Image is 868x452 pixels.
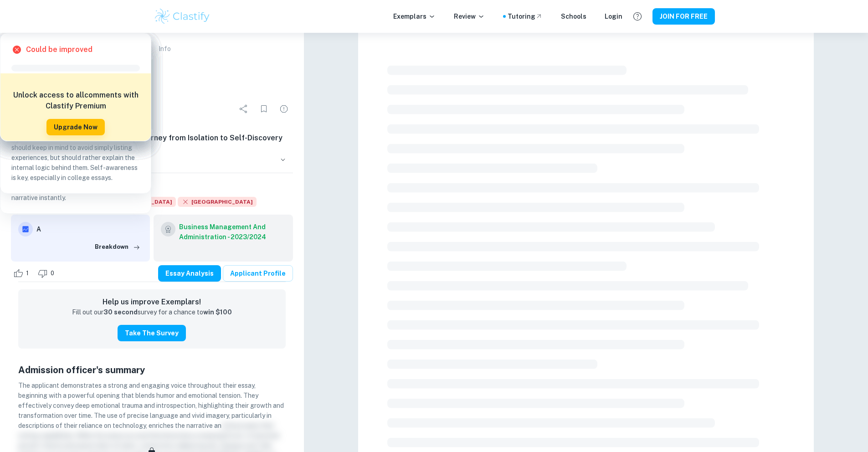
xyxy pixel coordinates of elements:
[5,90,146,112] h6: Unlock access to all comments with Clastify Premium
[652,8,715,25] button: JOIN FOR FREE
[11,133,293,144] h6: Finding My Voice Through Roblox: A Journey from Isolation to Self-Discovery
[561,11,586,21] a: Schools
[103,308,138,316] strong: 30 second
[630,9,645,24] button: Help and Feedback
[46,269,59,278] span: 0
[92,240,143,254] button: Breakdown
[508,11,543,21] a: Tutoring
[11,266,34,281] div: Like
[255,100,273,118] div: Bookmark
[454,11,485,21] p: Review
[46,119,105,135] button: Upgrade Now
[26,44,92,55] h6: Could be improved
[18,382,284,429] span: The applicant demonstrates a strong and engaging voice throughout their essay, beginning with a p...
[36,266,59,281] div: Dislike
[26,297,278,308] h6: Help us improve Exemplars!
[275,100,293,118] div: Report issue
[154,7,211,26] img: Clastify logo
[605,11,622,21] a: Login
[159,44,171,54] p: Info
[158,265,221,282] button: Essay Analysis
[178,197,257,209] div: Rejected: Emory University
[36,224,143,234] h6: A
[35,155,275,165] h6: Prompt 1
[118,325,186,341] button: Take the Survey
[21,269,34,278] span: 1
[178,197,257,207] span: [GEOGRAPHIC_DATA]
[72,308,232,318] p: Fill out our survey for a chance to
[179,222,285,242] a: Business Management And Administration - 2023/2024
[235,100,253,118] div: Share
[11,147,293,173] button: Prompt1
[223,265,293,282] a: Applicant Profile
[18,363,286,377] h5: Admission officer's summary
[203,308,232,316] strong: win $100
[393,11,436,21] p: Exemplars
